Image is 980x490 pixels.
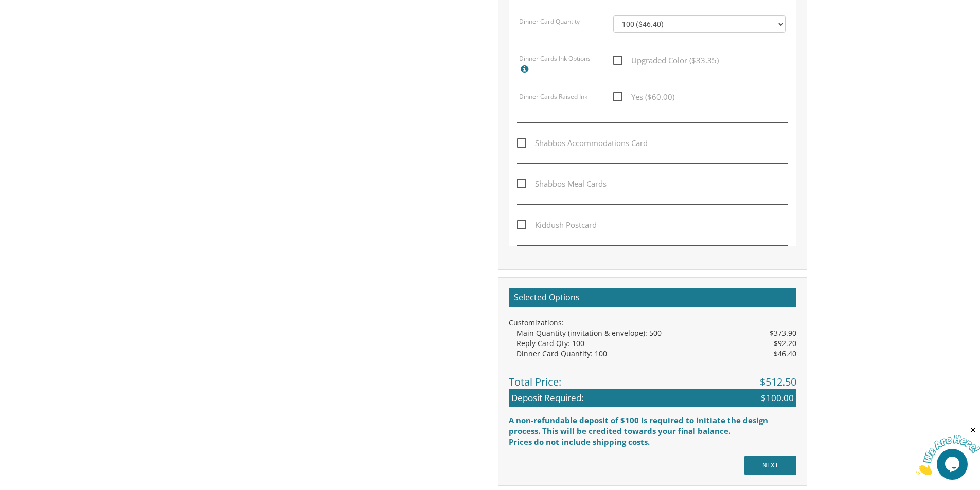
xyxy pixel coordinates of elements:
[519,92,587,105] label: Dinner Cards Raised Ink
[509,288,796,307] h2: Selected Options
[516,328,796,338] div: Main Quantity (invitation & envelope): 500
[517,137,648,150] span: Shabbos Accommodations Card
[509,437,796,447] div: Prices do not include shipping costs.
[760,375,796,390] span: $512.50
[770,328,796,338] span: $373.90
[744,456,796,475] input: NEXT
[519,54,598,80] label: Dinner Cards Ink Options
[774,349,796,359] span: $46.40
[774,338,796,349] span: $92.20
[516,338,796,349] div: Reply Card Qty: 100
[509,367,796,390] div: Total Price:
[519,17,580,30] label: Dinner Card Quantity
[517,177,607,190] span: Shabbos Meal Cards
[509,318,796,328] div: Customizations:
[916,426,980,475] iframe: chat widget
[509,389,796,407] div: Deposit Required:
[517,219,597,231] span: Kiddush Postcard
[613,90,674,103] span: Yes ($60.00)
[613,54,719,67] span: Upgraded Color ($33.35)
[509,415,796,437] div: A non-refundable deposit of $100 is required to initiate the design process. This will be credite...
[761,392,794,404] span: $100.00
[516,349,796,359] div: Dinner Card Quantity: 100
